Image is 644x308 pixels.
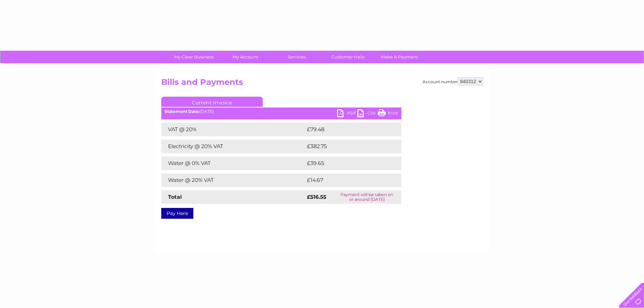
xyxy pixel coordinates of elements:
a: My Clear Business [166,51,222,63]
a: Current Invoice [161,97,263,107]
td: £14.67 [305,173,387,187]
td: £39.65 [305,157,388,170]
a: Make A Payment [372,51,427,63]
td: Payment will be taken on or around [DATE] [333,190,401,204]
b: Statement Date: [165,109,199,114]
a: Pay Here [161,208,193,219]
td: Water @ 20% VAT [161,173,305,187]
a: My Account [217,51,273,63]
a: CSV [357,109,378,119]
a: Services [269,51,325,63]
div: Account number [423,77,483,86]
td: Water @ 0% VAT [161,157,305,170]
td: £382.75 [305,140,389,153]
a: PDF [337,109,357,119]
td: Electricity @ 20% VAT [161,140,305,153]
a: Customer Help [320,51,376,63]
h2: Bills and Payments [161,77,483,90]
div: [DATE] [161,109,401,114]
strong: £516.55 [307,194,326,200]
a: Print [378,109,398,119]
td: £79.48 [305,123,388,136]
td: VAT @ 20% [161,123,305,136]
strong: Total [168,194,182,200]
